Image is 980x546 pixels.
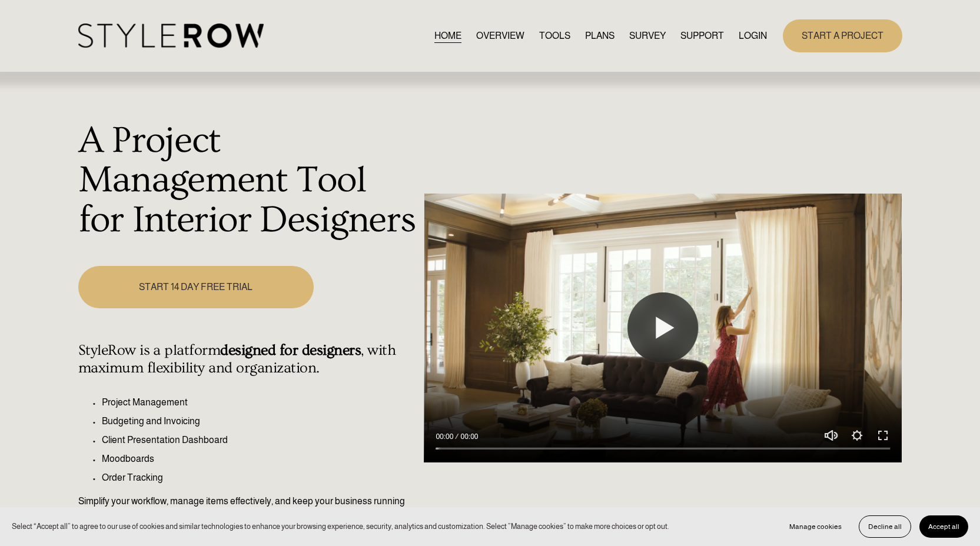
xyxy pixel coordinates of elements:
[436,444,890,452] input: Seek
[434,28,461,44] a: HOME
[680,28,724,44] a: folder dropdown
[78,342,418,377] h4: StyleRow is a platform , with maximum flexibility and organization.
[78,266,314,308] a: START 14 DAY FREE TRIAL
[539,28,570,44] a: TOOLS
[780,515,851,538] button: Manage cookies
[78,494,418,522] p: Simplify your workflow, manage items effectively, and keep your business running seamlessly.
[627,292,698,363] button: Play
[739,28,767,44] a: LOGIN
[629,28,666,44] a: SURVEY
[783,19,902,52] a: START A PROJECT
[78,24,264,48] img: StyleRow
[919,515,968,538] button: Accept all
[102,452,418,466] p: Moodboards
[456,431,481,442] div: Duration
[476,28,524,44] a: OVERVIEW
[78,121,418,241] h1: A Project Management Tool for Interior Designers
[859,515,911,538] button: Decline all
[928,522,959,531] span: Accept all
[680,29,724,43] span: SUPPORT
[12,521,669,532] p: Select “Accept all” to agree to our use of cookies and similar technologies to enhance your brows...
[585,28,614,44] a: PLANS
[789,522,842,531] span: Manage cookies
[102,414,418,428] p: Budgeting and Invoicing
[102,433,418,447] p: Client Presentation Dashboard
[868,522,902,531] span: Decline all
[220,342,361,359] strong: designed for designers
[102,395,418,409] p: Project Management
[436,431,456,442] div: Current time
[102,471,418,485] p: Order Tracking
